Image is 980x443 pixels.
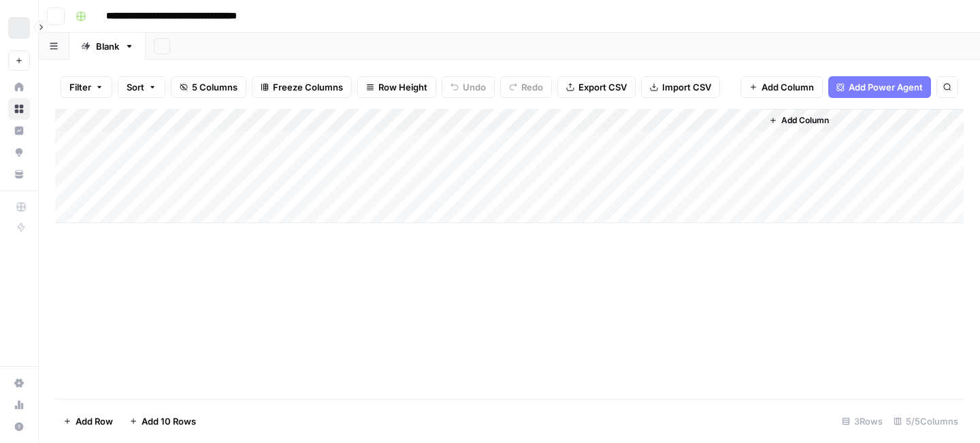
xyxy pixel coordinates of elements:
a: Your Data [8,163,30,185]
button: 5 Columns [171,76,246,98]
span: Sort [127,80,144,94]
button: Add Column [740,76,823,98]
button: Row Height [357,76,436,98]
button: Filter [61,76,112,98]
button: Help + Support [8,416,30,438]
span: Add 10 Rows [142,414,196,428]
button: Freeze Columns [252,76,352,98]
span: 5 Columns [192,80,238,94]
button: Undo [442,76,495,98]
a: Opportunities [8,142,30,163]
span: Add Column [762,80,814,94]
span: Export CSV [578,80,627,94]
span: Redo [521,80,543,94]
span: Add Row [76,414,113,428]
a: Browse [8,98,30,120]
div: Blank [96,39,119,53]
span: Add Power Agent [849,80,923,94]
span: Import CSV [662,80,711,94]
button: Add Row [55,410,121,432]
button: Add Column [764,112,834,129]
button: Add Power Agent [828,76,931,98]
div: 5/5 Columns [888,410,964,432]
a: Settings [8,372,30,394]
button: Sort [118,76,165,98]
span: Freeze Columns [273,80,343,94]
span: Filter [69,80,91,94]
button: Redo [500,76,552,98]
a: Usage [8,394,30,416]
div: 3 Rows [836,410,888,432]
span: Undo [463,80,486,94]
span: Row Height [378,80,427,94]
button: Add 10 Rows [121,410,204,432]
span: Add Column [781,114,829,127]
a: Home [8,76,30,98]
a: Insights [8,120,30,142]
button: Import CSV [641,76,720,98]
a: Blank [69,33,146,60]
button: Export CSV [557,76,636,98]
